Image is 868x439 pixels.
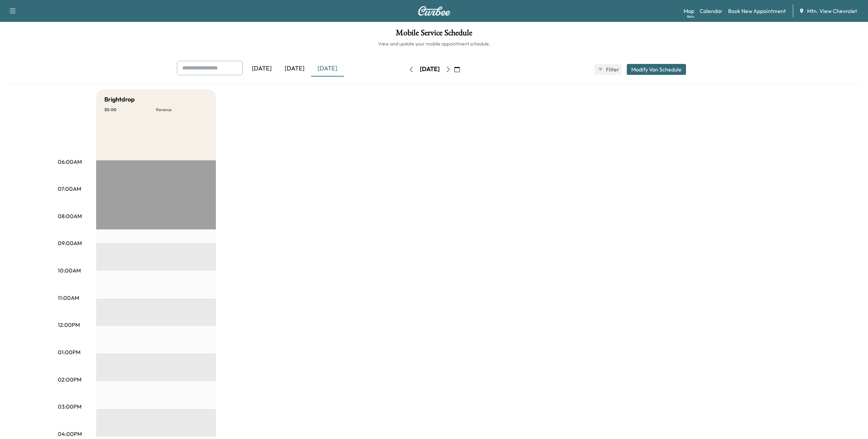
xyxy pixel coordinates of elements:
[58,239,82,247] p: 09:00AM
[420,65,440,74] div: [DATE]
[7,40,861,47] h6: View and update your mobile appointment schedule.
[627,64,686,75] button: Modify Van Schedule
[58,212,82,220] p: 08:00AM
[58,294,79,302] p: 11:00AM
[278,61,311,77] div: [DATE]
[58,266,81,275] p: 10:00AM
[58,158,82,166] p: 06:00AM
[311,61,344,77] div: [DATE]
[58,348,80,356] p: 01:00PM
[700,7,723,15] a: Calendar
[58,430,82,438] p: 04:00PM
[104,107,156,112] p: $ 0.00
[684,7,694,15] a: MapBeta
[156,107,208,112] p: Revenue
[728,7,786,15] a: Book New Appointment
[245,61,278,77] div: [DATE]
[7,29,861,40] h1: Mobile Service Schedule
[58,375,81,384] p: 02:00PM
[58,185,81,193] p: 07:00AM
[58,321,80,329] p: 12:00PM
[58,402,81,411] p: 03:00PM
[687,14,694,19] div: Beta
[807,7,857,15] span: Mtn. View Chevrolet
[104,95,135,104] h5: Brightdrop
[606,65,618,74] span: Filter
[418,6,451,16] img: Curbee Logo
[595,64,621,75] button: Filter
